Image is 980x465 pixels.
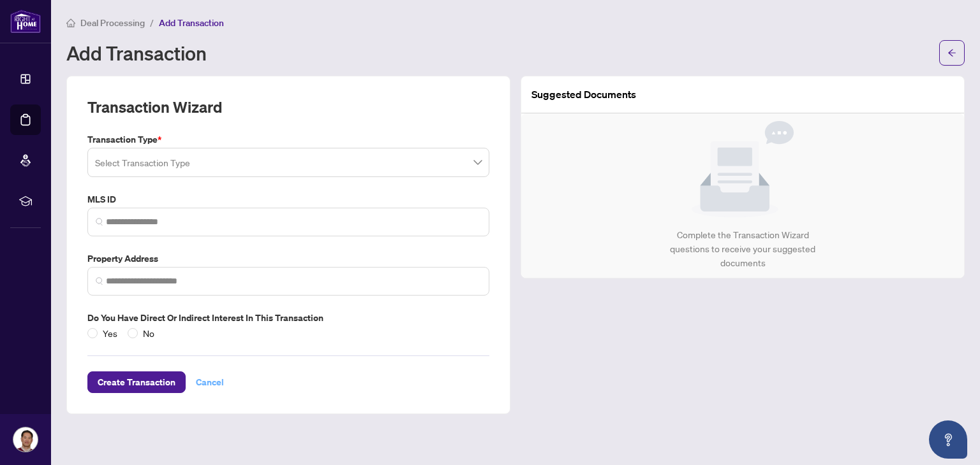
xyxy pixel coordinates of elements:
[159,17,224,29] span: Add Transaction
[66,18,75,27] span: home
[96,218,103,225] img: search_icon
[138,326,160,340] span: No
[10,10,41,33] img: logo
[87,132,489,147] label: Transaction Type
[150,15,154,30] li: /
[98,372,175,392] span: Create Transaction
[66,43,207,63] h1: Add Transaction
[196,372,224,392] span: Cancel
[929,420,967,459] button: Open asap
[87,192,489,206] label: MLS ID
[531,87,636,103] article: Suggested Documents
[87,311,489,325] label: Do you have direct or indirect interest in this transaction
[98,326,122,340] span: Yes
[657,228,829,270] div: Complete the Transaction Wizard questions to receive your suggested documents
[87,97,222,117] h2: Transaction Wizard
[692,121,794,218] img: Null State Icon
[947,48,956,57] span: arrow-left
[96,277,103,285] img: search_icon
[186,371,234,393] button: Cancel
[87,252,489,266] label: Property Address
[13,427,38,452] img: Profile Icon
[80,17,145,29] span: Deal Processing
[87,371,186,393] button: Create Transaction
